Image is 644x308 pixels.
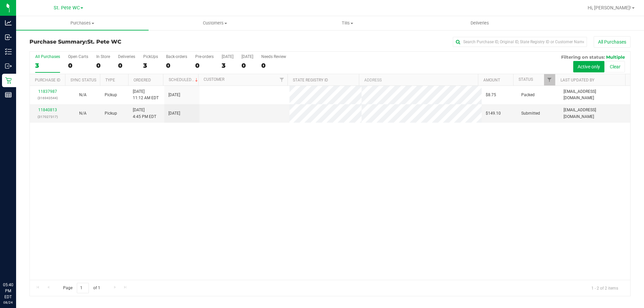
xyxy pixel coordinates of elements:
[462,20,498,26] span: Deliveries
[293,78,328,82] a: State Registry ID
[105,92,117,98] span: Pickup
[261,54,286,59] div: Needs Review
[168,92,180,98] span: [DATE]
[133,78,151,82] a: Ordered
[5,48,12,55] inline-svg: Inventory
[35,62,60,69] div: 3
[79,92,87,98] button: N/A
[35,54,60,59] div: All Purchases
[605,61,625,72] button: Clear
[34,114,61,120] p: (317027317)
[105,78,115,82] a: Type
[521,92,535,98] span: Packed
[3,300,13,305] p: 08/24
[149,16,281,30] a: Customers
[16,16,149,30] a: Purchases
[606,54,625,60] span: Multiple
[359,74,478,86] th: Address
[241,62,253,69] div: 0
[204,77,224,82] a: Customer
[143,62,158,69] div: 3
[70,78,96,82] a: Sync Status
[222,54,233,59] div: [DATE]
[5,77,12,84] inline-svg: Retail
[261,62,286,69] div: 0
[483,78,500,82] a: Amount
[7,254,27,274] iframe: Resource center
[166,62,187,69] div: 0
[87,39,121,45] span: St. Pete WC
[77,283,89,293] input: 1
[79,93,87,97] span: Not Applicable
[166,54,187,59] div: Back-orders
[169,77,199,82] a: Scheduled
[573,61,604,72] button: Active only
[276,74,287,85] a: Filter
[560,78,594,82] a: Last Updated By
[16,20,149,26] span: Purchases
[133,88,159,101] span: [DATE] 11:12 AM EDT
[563,88,626,101] span: [EMAIL_ADDRESS][DOMAIN_NAME]
[79,110,87,117] button: N/A
[68,54,88,59] div: Open Carts
[5,63,12,69] inline-svg: Outbound
[586,283,624,293] span: 1 - 2 of 2 items
[54,5,80,11] span: St. Pete WC
[222,62,233,69] div: 3
[168,110,180,117] span: [DATE]
[588,5,631,10] span: Hi, [PERSON_NAME]!
[195,62,214,69] div: 0
[57,283,106,293] span: Page of 1
[105,110,117,117] span: Pickup
[486,92,496,98] span: $8.75
[5,34,12,41] inline-svg: Inbound
[143,54,158,59] div: PickUps
[38,108,57,112] a: 11840813
[118,54,135,59] div: Deliveries
[79,111,87,116] span: Not Applicable
[521,110,540,117] span: Submitted
[34,95,61,101] p: (316943544)
[38,89,57,94] a: 11837987
[149,20,281,26] span: Customers
[3,282,13,300] p: 05:40 PM EDT
[68,62,88,69] div: 0
[561,54,605,60] span: Filtering on status:
[96,62,110,69] div: 0
[35,78,60,82] a: Purchase ID
[30,39,230,45] h3: Purchase Summary:
[195,54,214,59] div: Pre-orders
[96,54,110,59] div: In Store
[544,74,555,85] a: Filter
[5,91,12,98] inline-svg: Reports
[133,107,156,120] span: [DATE] 4:45 PM EDT
[281,16,414,30] a: Tills
[519,77,533,82] a: Status
[594,36,631,48] button: All Purchases
[414,16,546,30] a: Deliveries
[563,107,626,120] span: [EMAIL_ADDRESS][DOMAIN_NAME]
[5,19,12,26] inline-svg: Analytics
[241,54,253,59] div: [DATE]
[453,37,587,47] input: Search Purchase ID, Original ID, State Registry ID or Customer Name...
[281,20,413,26] span: Tills
[486,110,501,117] span: $149.10
[118,62,135,69] div: 0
